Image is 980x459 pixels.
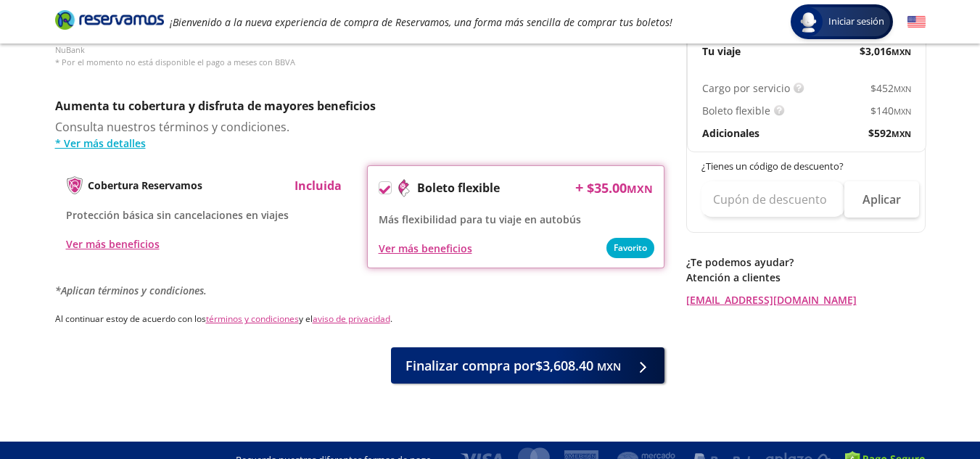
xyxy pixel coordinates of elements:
[55,136,664,151] a: * Ver más detalles
[405,356,621,376] span: Finalizar compra por $3,608.40
[870,80,911,96] span: $ 452
[701,160,912,174] p: ¿Tienes un código de descuento?
[379,241,472,256] button: Ver más beneficios
[892,128,911,139] small: MXN
[597,360,621,373] small: MXN
[313,313,390,325] a: aviso de privacidad
[627,182,653,196] small: MXN
[702,80,790,96] p: Cargo por servicio
[892,46,911,57] small: MXN
[391,347,664,384] button: Finalizar compra por$3,608.40 MXN
[907,13,926,31] button: English
[170,15,672,29] em: ¡Bienvenido a la nueva experiencia de compra de Reservamos, una forma más sencilla de comprar tus...
[66,236,160,252] button: Ver más beneficios
[702,103,770,118] p: Boleto flexible
[860,44,911,59] span: $ 3,016
[587,178,653,198] span: $ 35.00
[686,292,926,307] a: [EMAIL_ADDRESS][DOMAIN_NAME]
[868,125,911,141] span: $ 592
[206,313,299,325] a: términos y condiciones
[55,97,664,115] p: Aumenta tu cobertura y disfruta de mayores beneficios
[295,177,342,194] p: Incluida
[417,179,500,197] p: Boleto flexible
[686,270,926,285] p: Atención a clientes
[870,103,911,118] span: $ 140
[702,125,759,141] p: Adicionales
[55,313,664,326] p: Al continuar estoy de acuerdo con los y el .
[894,83,911,94] small: MXN
[55,9,164,35] a: Brand Logo
[55,9,164,30] i: Brand Logo
[88,178,202,193] p: Cobertura Reservamos
[702,44,741,59] p: Tu viaje
[701,181,844,218] input: Cupón de descuento
[379,212,581,226] span: Más flexibilidad para tu viaje en autobús
[575,177,583,199] p: +
[66,208,289,222] span: Protección básica sin cancelaciones en viajes
[686,255,926,270] p: ¿Te podemos ayudar?
[823,15,890,29] span: Iniciar sesión
[55,33,664,69] p: HSBC, Banorte, BanRegio, [GEOGRAPHIC_DATA], Scotiabank, [GEOGRAPHIC_DATA], [GEOGRAPHIC_DATA], Ame...
[55,118,664,151] div: Consulta nuestros términos y condiciones.
[894,106,911,117] small: MXN
[844,181,919,218] button: Aplicar
[55,283,664,298] p: *Aplican términos y condiciones.
[55,57,295,67] span: * Por el momento no está disponible el pago a meses con BBVA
